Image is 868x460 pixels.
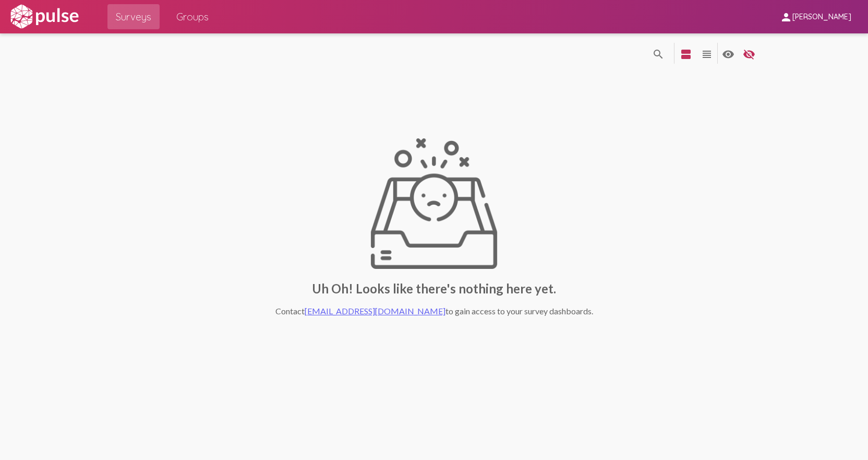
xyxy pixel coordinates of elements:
button: language [676,43,696,64]
a: Groups [168,4,217,29]
button: [PERSON_NAME] [771,7,860,26]
mat-icon: language [652,48,665,61]
button: language [739,43,759,64]
span: [PERSON_NAME] [792,13,851,22]
h2: Uh Oh! Looks like there's nothing here yet. [275,281,593,296]
img: white-logo.svg [8,4,80,30]
mat-icon: language [743,48,755,61]
mat-icon: person [780,11,792,23]
mat-icon: language [680,48,692,61]
button: language [696,43,717,64]
div: Contact to gain access to your survey dashboards. [275,306,593,316]
img: 7f9VVFLkxsBvFAAAAAElFTkSuQmCC [369,138,499,269]
button: language [718,43,739,64]
span: Surveys [116,7,151,26]
a: Surveys [107,4,160,29]
mat-icon: language [722,48,734,61]
mat-icon: language [701,48,713,61]
span: Groups [176,7,209,26]
a: [EMAIL_ADDRESS][DOMAIN_NAME] [305,306,445,316]
button: language [648,43,669,64]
